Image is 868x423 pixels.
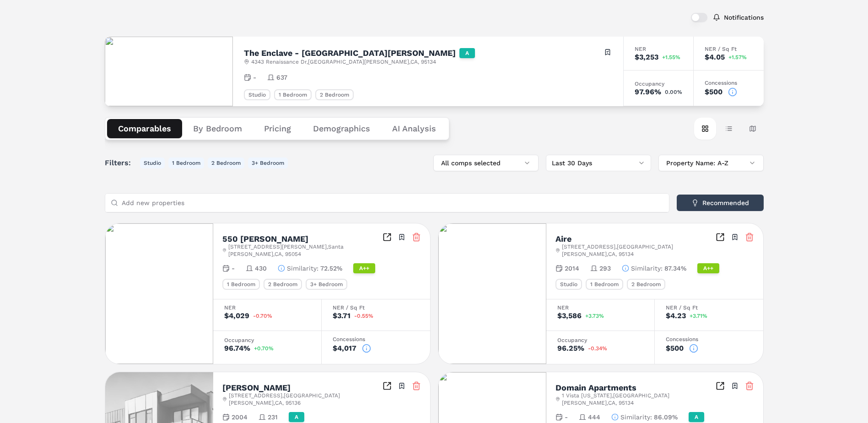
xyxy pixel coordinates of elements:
div: $4.23 [666,312,686,320]
div: $3,586 [557,312,582,320]
div: $500 [666,345,684,352]
span: [STREET_ADDRESS] , [GEOGRAPHIC_DATA][PERSON_NAME] , CA , 95134 [562,243,716,258]
span: - [565,412,568,422]
div: Occupancy [635,81,682,87]
div: A [289,412,304,422]
span: 87.34% [664,264,686,273]
button: Similarity:86.09% [611,412,678,422]
span: - [232,264,235,273]
div: NER [224,305,310,310]
div: $3,253 [635,54,658,61]
div: 1 Bedroom [274,89,312,100]
h2: The Enclave - [GEOGRAPHIC_DATA][PERSON_NAME] [244,49,456,57]
span: 430 [255,264,267,273]
span: 0.00% [665,89,682,95]
div: 2 Bedroom [264,279,302,290]
div: NER / Sq Ft [333,305,419,310]
span: - [253,73,256,82]
span: 86.09% [654,412,678,422]
div: 1 Bedroom [586,279,623,290]
span: 293 [599,264,611,273]
div: A++ [697,263,719,273]
div: A [689,412,704,422]
div: 97.96% [635,88,661,96]
span: 637 [276,73,287,82]
span: Similarity : [631,264,663,273]
button: Comparables [107,119,182,138]
div: 96.74% [224,345,250,352]
button: 2 Bedroom [208,157,244,168]
h2: Domain Apartments [555,384,636,392]
div: 1 Bedroom [222,279,260,290]
span: +3.73% [585,313,604,319]
span: 4343 Renaissance Dr , [GEOGRAPHIC_DATA][PERSON_NAME] , CA , 95134 [251,58,436,65]
div: Studio [555,279,582,290]
span: 2004 [232,412,248,422]
span: [STREET_ADDRESS][PERSON_NAME] , Santa [PERSON_NAME] , CA , 95054 [228,243,382,258]
div: Studio [244,89,270,100]
label: Notifications [724,14,764,21]
button: Property Name: A-Z [658,155,764,171]
div: NER / Sq Ft [666,305,752,310]
button: All comps selected [433,155,539,171]
span: 2014 [565,264,579,273]
h2: 550 [PERSON_NAME] [222,235,308,243]
button: Recommended [677,195,764,211]
span: +3.71% [690,313,707,319]
div: $4,029 [224,312,249,320]
span: 444 [588,412,600,422]
div: Concessions [705,80,753,86]
div: A++ [353,263,375,273]
button: Similarity:87.34% [622,264,686,273]
h2: Aire [555,235,571,243]
button: AI Analysis [381,119,447,138]
button: Studio [140,157,165,168]
span: Similarity : [287,264,318,273]
a: Inspect Comparables [716,233,725,242]
div: $500 [705,88,722,96]
span: 1 Vista [US_STATE] , [GEOGRAPHIC_DATA][PERSON_NAME] , CA , 95134 [562,392,716,407]
div: 2 Bedroom [627,279,665,290]
div: 2 Bedroom [315,89,354,100]
button: Similarity:72.52% [278,264,342,273]
span: +1.55% [662,54,680,60]
span: -0.70% [253,313,272,319]
div: A [459,48,475,58]
button: Demographics [302,119,381,138]
div: NER [635,46,682,52]
button: 1 Bedroom [168,157,204,168]
span: -0.55% [354,313,373,319]
button: Pricing [253,119,302,138]
h2: [PERSON_NAME] [222,384,291,392]
div: 96.25% [557,345,584,352]
span: [STREET_ADDRESS] , [GEOGRAPHIC_DATA][PERSON_NAME] , CA , 95136 [229,392,383,407]
div: 3+ Bedroom [306,279,347,290]
button: 3+ Bedroom [248,157,288,168]
a: Inspect Comparables [383,381,392,390]
div: Occupancy [224,337,310,343]
div: NER [557,305,643,310]
input: Add new properties [122,194,663,212]
span: Filters: [105,157,136,168]
a: Inspect Comparables [383,233,392,242]
span: +0.70% [254,346,274,351]
div: Occupancy [557,337,643,343]
div: $4.05 [705,54,725,61]
div: Concessions [666,336,752,342]
div: NER / Sq Ft [705,46,753,52]
span: 231 [268,412,278,422]
span: Similarity : [620,412,652,422]
span: -0.34% [588,346,607,351]
button: By Bedroom [182,119,253,138]
a: Inspect Comparables [716,381,725,390]
div: $3.71 [333,312,350,320]
span: +1.57% [728,54,747,60]
div: $4,017 [333,345,356,352]
div: Concessions [333,336,419,342]
span: 72.52% [320,264,342,273]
